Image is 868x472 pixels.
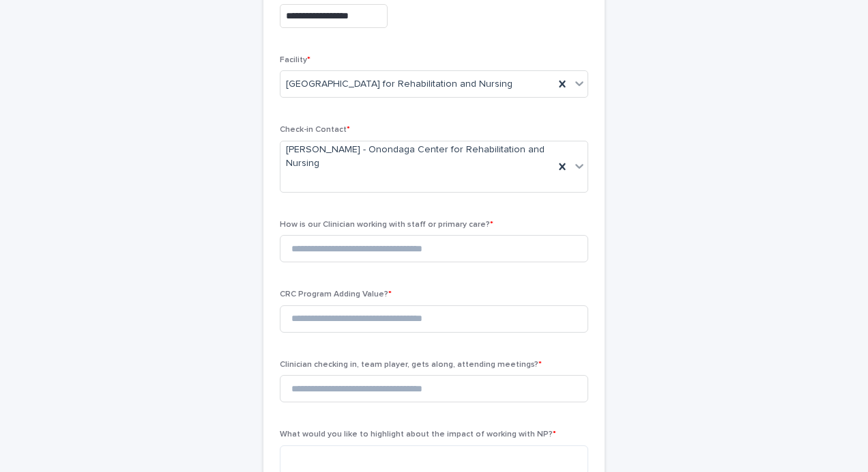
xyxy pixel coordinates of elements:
span: [PERSON_NAME] - Onondaga Center for Rehabilitation and Nursing [286,143,549,171]
span: How is our Clinician working with staff or primary care? [280,221,493,229]
span: Check-in Contact [280,126,350,134]
span: [GEOGRAPHIC_DATA] for Rehabilitation and Nursing [286,77,512,92]
span: Facility [280,56,310,64]
span: CRC Program Adding Value? [280,290,392,299]
span: Clinician checking in, team player, gets along, attending meetings? [280,361,542,369]
span: What would you like to highlight about the impact of working with NP? [280,430,556,439]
